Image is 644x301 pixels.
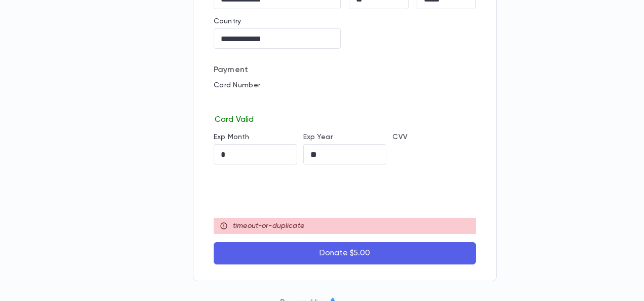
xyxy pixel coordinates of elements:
[214,65,476,75] p: Payment
[214,242,476,264] button: Donate $5.00
[303,133,333,141] label: Exp Year
[214,133,249,141] label: Exp Month
[214,92,476,113] iframe: card
[214,17,241,25] label: Country
[233,221,304,231] p: timeout-or-duplicate
[214,81,476,89] p: Card Number
[214,113,476,125] p: Card Valid
[392,133,476,141] p: CVV
[392,144,476,164] iframe: cvv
